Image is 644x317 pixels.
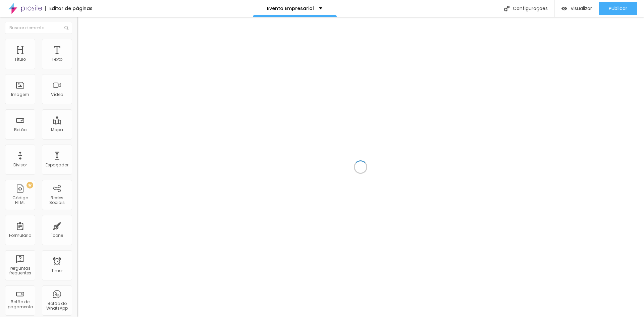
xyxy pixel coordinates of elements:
div: Texto [52,57,62,62]
div: Perguntas frequentes [7,266,33,276]
div: Ícone [51,233,63,238]
span: Visualizar [571,6,592,11]
button: Publicar [599,2,637,15]
div: Título [14,57,26,62]
div: Espaçador [46,163,68,167]
div: Divisor [13,163,27,167]
div: Botão de pagamento [7,300,33,309]
div: Redes Sociais [44,196,70,205]
button: Visualizar [555,2,599,15]
input: Buscar elemento [5,22,72,34]
div: Código HTML [7,196,33,205]
img: view-1.svg [561,6,567,11]
div: Editor de páginas [45,6,93,11]
div: Timer [51,268,63,273]
div: Imagem [11,92,29,97]
div: Botão do WhatsApp [44,301,70,311]
div: Botão [14,127,26,132]
div: Formulário [9,233,31,238]
img: Icone [64,26,68,30]
div: Mapa [51,127,63,132]
div: Vídeo [51,92,63,97]
p: Evento Empresarial [267,6,314,11]
span: Publicar [609,6,627,11]
img: Icone [504,6,509,11]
